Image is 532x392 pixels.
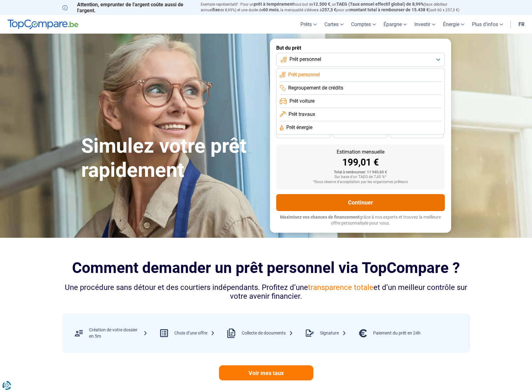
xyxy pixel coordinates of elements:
div: Sur base d'un TAEG de 7,45 %* [281,175,440,179]
span: 257,3 € [322,7,336,12]
a: Cartes [321,15,347,34]
div: Une procédure sans détour et des courtiers indépendants. Profitez d’une et d’un meilleur contrôle... [62,283,470,301]
a: Prêts [297,15,321,34]
div: Paiement du prêt en 24h [373,330,421,336]
a: Épargne [380,15,411,34]
div: *Sous réserve d'acceptation par les organismes prêteurs [281,180,440,184]
h2: Comment demander un prêt personnel via TopCompare ? [62,259,470,276]
button: Continuer [276,194,445,211]
span: Prêt personnel [289,56,321,63]
a: Énergie [439,15,468,34]
span: 24 mois [410,132,424,135]
div: Estimation mensuelle [281,150,440,155]
span: 30 mois [353,132,367,135]
div: 199,01 € [281,158,440,167]
a: Voir mes taux [219,365,313,380]
span: Prêt énergie [286,124,312,131]
div: Collecte de documents [242,330,293,336]
span: transparence totale [308,283,373,292]
a: fr [515,15,528,34]
a: Comptes [347,15,380,34]
span: 60 mois [263,7,279,12]
span: Regroupement de crédits [288,84,343,91]
span: prêt à tempérament [254,2,294,7]
div: Création de votre dossier en 5m [89,327,148,339]
label: But du prêt [276,45,445,51]
span: 36 mois [296,132,310,135]
p: grâce à nos experts et trouvez la meilleure offre personnalisée pour vous. [276,214,445,226]
div: Signature [320,330,346,336]
span: TAEG (Taux annuel effectif global) de 8,99% [336,2,424,7]
p: Attention, emprunter de l'argent coûte aussi de l'argent. [62,2,193,14]
p: Exemple représentatif : Pour un tous but de , un (taux débiteur annuel de 8,99%) et une durée de ... [201,2,470,13]
span: montant total à rembourser de 15.438 € [350,7,429,12]
span: Maximisez vos chances de financement [280,215,360,220]
span: 12.500 € [313,2,330,7]
button: Prêt personnel [276,53,445,67]
img: TopCompare [8,19,78,30]
h1: Simulez votre prêt rapidement [81,134,262,182]
span: Prêt personnel [288,71,320,78]
a: Plus d'infos [468,15,507,34]
span: Prêt travaux [288,111,315,118]
div: Choix d’une offre [174,330,215,336]
a: Investir [411,15,439,34]
span: Prêt voiture [289,98,315,105]
span: fixe [212,7,220,12]
div: Total à rembourser: 11 940,60 € [281,170,440,175]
